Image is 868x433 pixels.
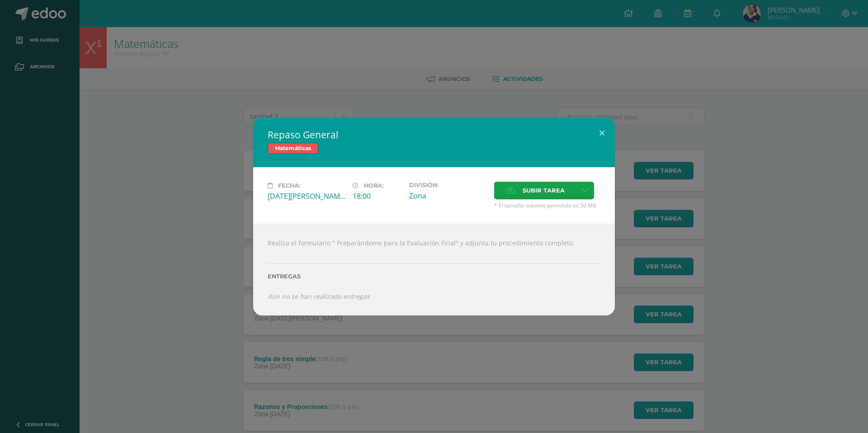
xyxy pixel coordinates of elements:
[278,182,300,189] span: Fecha:
[268,191,345,201] div: [DATE][PERSON_NAME]
[364,182,383,189] span: Hora:
[494,202,600,209] span: * El tamaño máximo permitido es 50 MB
[268,128,600,141] h2: Repaso General
[409,182,487,188] label: División:
[589,118,615,148] button: Close (Esc)
[523,182,565,199] span: Subir tarea
[268,292,370,301] i: Aún no se han realizado entregas
[268,143,318,154] span: Matemáticas
[253,224,615,315] div: Realiza el formulario " Preparándome para la Evaluación Final" y adjunta tu procedimiento completo.
[409,191,487,201] div: Zona
[353,191,402,201] div: 18:00
[268,273,600,280] label: Entregas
